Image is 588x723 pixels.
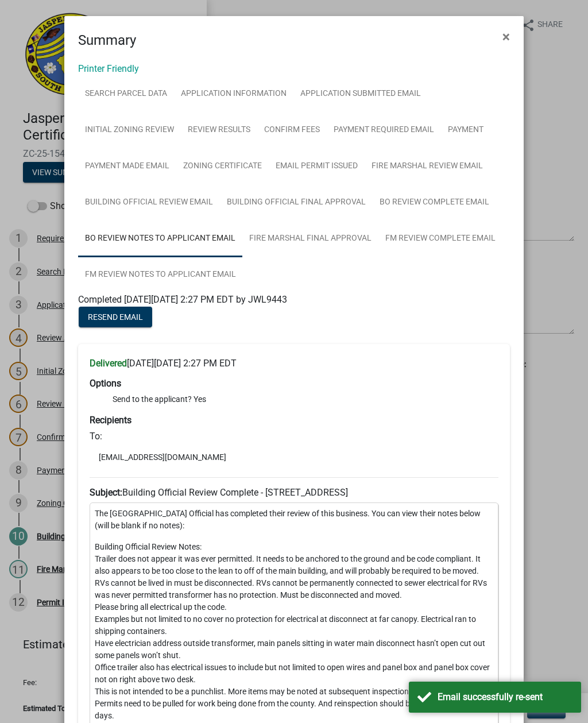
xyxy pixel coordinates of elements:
strong: Delivered [90,358,127,369]
h6: [DATE][DATE] 2:27 PM EDT [90,358,498,369]
a: FM Review Complete Email [378,221,502,257]
span: Resend Email [88,312,143,322]
a: Payment [441,112,490,149]
a: Confirm Fees [257,112,327,149]
a: Zoning Certificate [176,148,269,185]
strong: Recipients [90,415,131,426]
h6: To: [90,431,498,442]
li: Send to the applicant? Yes [113,393,498,405]
h4: Summary [78,30,136,51]
a: BO Review Notes to Applicant Email [78,221,242,257]
a: FM Review Notes to Applicant Email [78,257,243,293]
a: Payment Made Email [78,148,176,185]
li: [EMAIL_ADDRESS][DOMAIN_NAME] [90,449,498,466]
span: × [502,29,510,45]
a: Review Results [181,112,257,149]
a: Fire Marshal Final Approval [242,221,378,257]
a: BO Review Complete Email [373,184,496,221]
a: Initial Zoning Review [78,112,181,149]
h6: Building Official Review Complete - [STREET_ADDRESS] [90,487,498,498]
strong: Subject: [90,487,122,498]
button: Resend Email [79,307,152,327]
a: Search Parcel Data [78,76,174,113]
a: Email Permit Issued [269,148,365,185]
a: Fire Marshal Review Email [365,148,490,185]
span: Completed [DATE][DATE] 2:27 PM EDT by JWL9443 [78,294,287,305]
p: The [GEOGRAPHIC_DATA] Official has completed their review of this business. You can view their no... [95,508,493,532]
p: Building Official Review Notes: Trailer does not appear it was ever permitted. It needs to be anc... [95,541,493,722]
button: Close [493,21,519,53]
a: Payment Required Email [327,112,441,149]
a: Printer Friendly [78,63,139,74]
a: Application Information [174,76,293,113]
a: Building Official Review Email [78,184,220,221]
div: Email successfully re-sent [438,690,572,704]
strong: Options [90,378,121,389]
a: Application Submitted Email [293,76,428,113]
a: Building Official Final Approval [220,184,373,221]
